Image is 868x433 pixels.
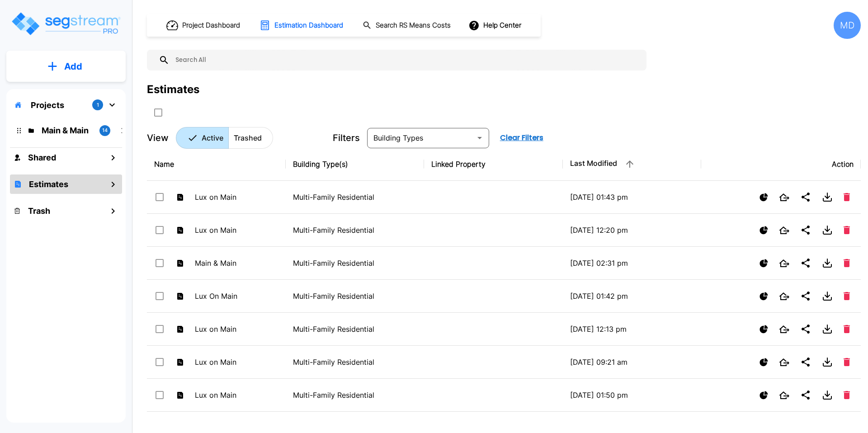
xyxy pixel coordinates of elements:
p: Multi-Family Residential [293,357,417,367]
div: MD [834,12,861,39]
div: Estimates [147,81,199,98]
button: Project Dashboard [163,15,245,35]
h1: Trash [28,205,50,217]
button: Download [818,287,836,305]
button: Delete [840,354,854,370]
th: Linked Property [424,148,563,181]
p: Active [202,132,223,143]
p: Lux on Main [195,192,245,202]
button: Open New Tab [775,388,793,403]
p: Filters [333,131,360,145]
button: Show Ranges [756,255,772,271]
th: Action [701,148,861,181]
button: Download [818,320,836,338]
button: Search RS Means Costs [359,17,456,34]
button: Show Ranges [756,354,772,370]
button: Open New Tab [775,355,793,370]
button: Open New Tab [775,223,793,238]
button: Delete [840,255,854,271]
p: [DATE] 01:43 pm [570,192,694,202]
button: Estimation Dashboard [256,16,348,35]
p: Projects [31,99,64,111]
input: Building Types [370,132,472,144]
p: Main & Main [42,124,92,136]
p: Multi-Family Residential [293,225,417,235]
p: Lux on Main [195,390,245,400]
div: Name [154,159,278,169]
th: Building Type(s) [286,148,425,181]
button: Trashed [228,127,273,149]
button: Share [797,221,815,239]
button: Share [797,188,815,206]
button: Add [6,53,126,80]
button: Delete [840,288,854,304]
h1: Search RS Means Costs [376,20,451,31]
button: Delete [840,189,854,205]
button: Share [797,254,815,272]
h1: Shared [28,151,56,164]
button: Open [473,132,486,144]
button: Show Ranges [756,189,772,205]
button: Active [176,127,229,149]
button: Delete [840,387,854,403]
p: [DATE] 01:42 pm [570,291,694,301]
p: Trashed [234,132,262,143]
p: [DATE] 02:31 pm [570,258,694,268]
h1: Estimates [29,178,68,190]
button: Share [797,386,815,404]
p: [DATE] 01:50 pm [570,390,694,400]
p: Multi-Family Residential [293,192,417,202]
p: Multi-Family Residential [293,324,417,334]
button: Download [818,386,836,404]
p: Multi-Family Residential [293,390,417,400]
button: Share [797,353,815,371]
button: Help Center [467,17,525,34]
h1: Estimation Dashboard [274,20,343,31]
button: Share [797,287,815,305]
p: Lux on Main [195,225,245,235]
button: Download [818,353,836,371]
input: Search All [170,50,642,71]
button: Clear Filters [496,129,547,147]
button: Share [797,320,815,338]
button: Delete [840,321,854,337]
th: Last Modified [563,148,702,181]
p: Main & Main [195,258,245,268]
img: Logo [10,11,121,37]
button: Download [818,188,836,206]
p: Lux on Main [195,357,245,367]
button: Download [818,221,836,239]
button: Show Ranges [756,222,772,238]
button: Show Ranges [756,387,772,403]
button: Download [818,254,836,272]
button: Open New Tab [775,190,793,205]
p: [DATE] 09:21 am [570,357,694,367]
button: Show Ranges [756,321,772,337]
p: [DATE] 12:13 pm [570,324,694,334]
p: Multi-Family Residential [293,291,417,301]
p: Add [64,60,82,73]
button: Delete [840,222,854,238]
button: Open New Tab [775,322,793,337]
p: [DATE] 12:20 pm [570,225,694,235]
button: Show Ranges [756,288,772,304]
button: SelectAll [149,104,167,122]
p: Lux on Main [195,324,245,334]
p: View [147,131,169,145]
p: 1 [97,101,99,109]
p: Multi-Family Residential [293,258,417,268]
button: Open New Tab [775,256,793,271]
div: Platform [176,127,273,149]
button: Open New Tab [775,289,793,304]
p: 14 [102,127,108,134]
p: Lux On Main [195,291,245,301]
h1: Project Dashboard [182,20,240,31]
